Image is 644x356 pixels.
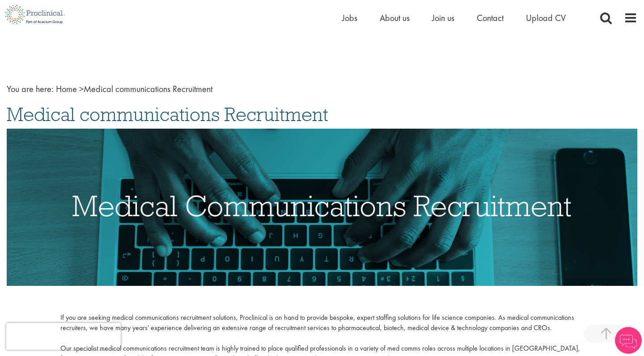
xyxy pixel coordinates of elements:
[56,83,77,95] a: breadcrumb link to Home
[7,83,54,95] span: You are here:
[7,129,637,286] img: Medical Communication Recruitment
[56,83,212,95] span: Medical communications Recruitment
[79,83,84,95] span: >
[380,12,410,24] a: About us
[432,12,454,24] a: Join us
[6,323,121,350] iframe: reCAPTCHA
[477,12,504,24] a: Contact
[615,327,642,354] img: Chatbot
[526,12,566,24] a: Upload CV
[342,12,357,24] a: Jobs
[7,102,328,126] span: Medical communications Recruitment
